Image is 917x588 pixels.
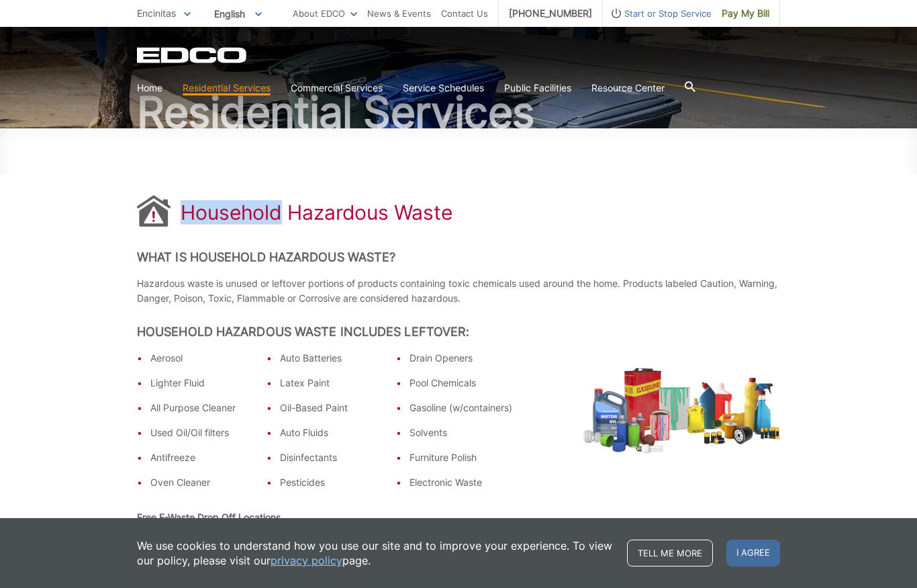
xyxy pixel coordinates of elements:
[150,450,253,465] li: Antifreeze
[280,376,383,390] li: Latex Paint
[403,81,484,95] a: Service Schedules
[150,425,253,440] li: Used Oil/Oil filters
[181,200,452,224] h1: Household Hazardous Waste
[722,6,769,21] span: Pay My Bill
[504,81,571,95] a: Public Facilities
[726,540,780,566] span: I agree
[137,276,780,306] p: Hazardous waste is unused or leftover portions of products containing toxic chemicals used around...
[137,511,281,523] strong: Free E-Waste Drop Off Locations
[409,351,512,366] li: Drain Openers
[441,6,488,21] a: Contact Us
[137,538,614,568] p: We use cookies to understand how you use our site and to improve your experience. To view our pol...
[137,81,162,95] a: Home
[280,351,383,366] li: Auto Batteries
[583,368,780,454] img: hazardous-waste.png
[150,351,253,366] li: Aerosol
[183,81,271,95] a: Residential Services
[137,325,780,339] h2: Household Hazardous Waste Includes Leftover:
[271,553,342,568] a: privacy policy
[291,81,383,95] a: Commercial Services
[409,376,512,390] li: Pool Chemicals
[409,425,512,440] li: Solvents
[627,540,713,566] a: Tell me more
[150,376,253,390] li: Lighter Fluid
[280,475,383,490] li: Pesticides
[137,7,176,19] span: Encinitas
[137,47,248,63] a: EDCD logo. Return to the homepage.
[204,3,272,25] span: English
[409,475,512,490] li: Electronic Waste
[280,401,383,415] li: Oil-Based Paint
[137,91,780,134] h2: Residential Services
[367,6,431,21] a: News & Events
[150,401,253,415] li: All Purpose Cleaner
[280,425,383,440] li: Auto Fluids
[137,250,780,265] h2: What is Household Hazardous Waste?
[409,450,512,465] li: Furniture Polish
[591,81,665,95] a: Resource Center
[293,6,357,21] a: About EDCO
[409,401,512,415] li: Gasoline (w/containers)
[280,450,383,465] li: Disinfectants
[150,475,253,490] li: Oven Cleaner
